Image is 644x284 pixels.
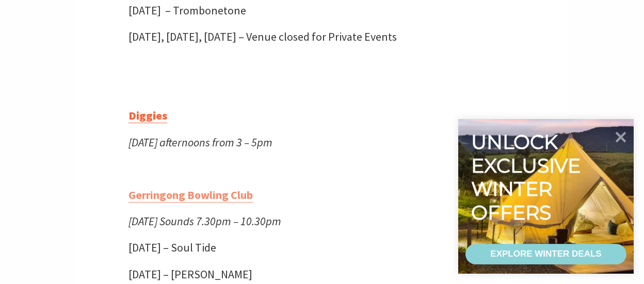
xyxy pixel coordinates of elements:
p: [DATE] – Soul Tide [128,239,516,257]
a: Diggies [128,108,167,123]
a: EXPLORE WINTER DEALS [465,244,626,264]
div: Unlock exclusive winter offers [471,130,585,224]
a: Gerringong Bowling Club [128,188,253,203]
em: [DATE] Sounds 7.30pm – 10.30pm [128,214,281,228]
p: [DATE], [DATE], [DATE] – Venue closed for Private Events [128,28,516,46]
p: [DATE] – [PERSON_NAME] [128,265,516,283]
p: [DATE] – Trombonetone [128,2,516,20]
b: Diggies [128,108,167,123]
em: [DATE] afternoons from 3 – 5pm [128,135,272,149]
div: EXPLORE WINTER DEALS [490,244,601,264]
